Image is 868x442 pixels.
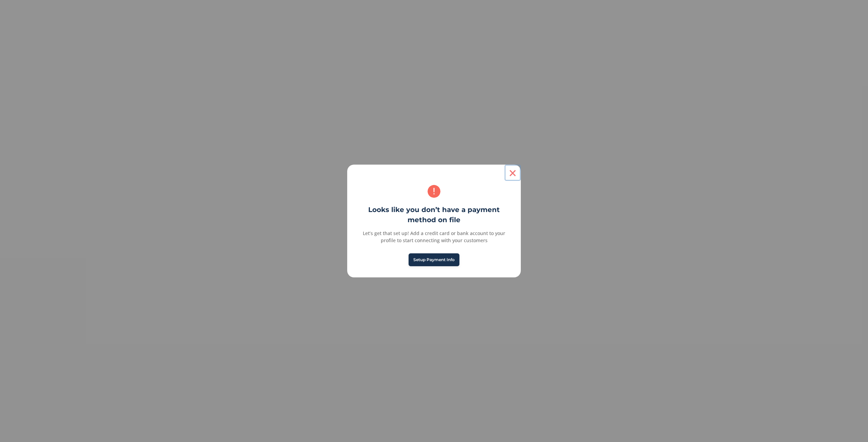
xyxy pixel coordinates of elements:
[834,409,868,442] iframe: Chat Widget
[409,253,459,266] button: Setup Payment Info
[505,165,521,181] button: Close this dialog
[347,205,521,225] h2: Looks like you don’t have a payment method on file
[355,230,513,244] div: Let’s get that set up! Add a credit card or bank account to your profile to start connecting with...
